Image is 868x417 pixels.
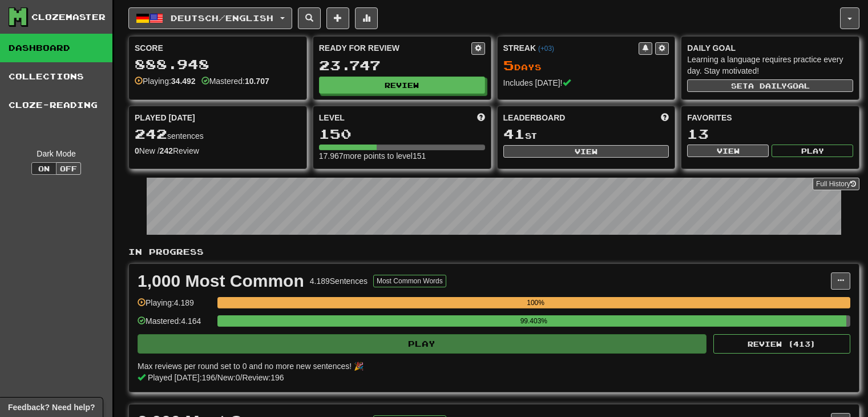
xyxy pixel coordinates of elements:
[813,178,859,190] a: Full History
[240,373,243,382] span: /
[56,162,81,175] button: Off
[503,77,669,89] div: Includes [DATE]!
[138,297,212,316] div: Playing: 4.189
[503,127,669,142] div: st
[135,126,167,142] span: 242
[135,75,196,87] div: Playing:
[135,42,301,54] div: Score
[201,75,269,87] div: Mastered:
[661,112,669,123] span: This week in points, UTC
[135,146,139,155] strong: 0
[373,275,446,287] button: Most Common Words
[503,145,669,158] button: View
[319,58,485,73] div: 23.747
[242,373,284,382] span: Review: 196
[135,57,301,71] div: 888.948
[687,112,853,123] div: Favorites
[503,42,639,54] div: Streak
[319,127,485,141] div: 150
[503,126,525,142] span: 41
[503,57,514,73] span: 5
[298,7,321,29] button: Search sentences
[128,7,292,29] button: Deutsch/English
[138,272,304,290] div: 1,000 Most Common
[160,146,173,155] strong: 242
[687,79,853,92] button: Seta dailygoal
[503,112,566,123] span: Leaderboard
[31,162,56,175] button: On
[171,13,273,23] span: Deutsch / English
[477,112,485,123] span: Score more points to level up
[713,334,850,354] button: Review (413)
[8,402,95,413] span: Open feedback widget
[128,246,859,258] p: In Progress
[319,150,485,162] div: 17.967 more points to level 151
[310,275,368,287] div: 4.189 Sentences
[171,77,196,86] strong: 34.492
[503,58,669,73] div: Day s
[687,42,853,54] div: Daily Goal
[221,315,846,327] div: 99.403%
[687,54,853,77] div: Learning a language requires practice every day. Stay motivated!
[319,42,471,54] div: Ready for Review
[135,145,301,157] div: New / Review
[148,373,215,382] span: Played [DATE]: 196
[748,82,787,90] span: a daily
[138,360,843,372] div: Max reviews per round set to 0 and no more new sentences! 🎉
[135,112,195,123] span: Played [DATE]
[217,373,240,382] span: New: 0
[31,11,106,23] div: Clozemaster
[138,315,212,334] div: Mastered: 4.164
[687,127,853,141] div: 13
[319,112,345,123] span: Level
[215,373,217,382] span: /
[221,297,850,308] div: 100%
[138,334,706,354] button: Play
[687,145,769,157] button: View
[319,77,485,94] button: Review
[326,7,349,29] button: Add sentence to collection
[135,127,301,142] div: sentences
[772,145,853,157] button: Play
[245,77,269,86] strong: 10.707
[538,45,554,53] a: (+03)
[9,148,104,159] div: Dark Mode
[355,7,378,29] button: More stats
